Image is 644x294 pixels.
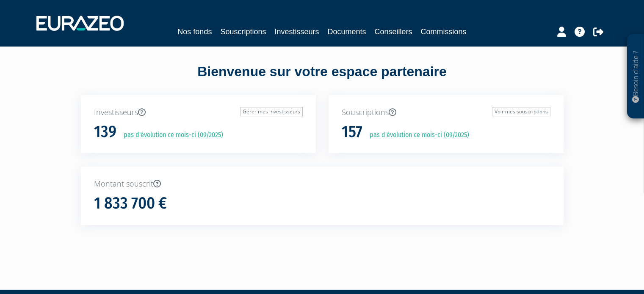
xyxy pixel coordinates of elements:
[220,26,266,38] a: Souscriptions
[492,107,550,116] a: Voir mes souscriptions
[75,62,570,95] div: Bienvenue sur votre espace partenaire
[118,130,223,140] p: pas d'évolution ce mois-ci (09/2025)
[94,195,167,212] h1: 1 833 700 €
[421,26,467,38] a: Commissions
[375,26,412,38] a: Conseillers
[342,123,362,141] h1: 157
[631,38,641,115] p: Besoin d'aide ?
[177,26,212,38] a: Nos fonds
[94,107,303,118] p: Investisseurs
[364,130,469,140] p: pas d'évolution ce mois-ci (09/2025)
[274,26,319,38] a: Investisseurs
[36,16,124,31] img: 1732889491-logotype_eurazeo_blanc_rvb.png
[94,123,116,141] h1: 139
[342,107,550,118] p: Souscriptions
[328,26,366,38] a: Documents
[240,107,303,116] a: Gérer mes investisseurs
[94,179,550,190] p: Montant souscrit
